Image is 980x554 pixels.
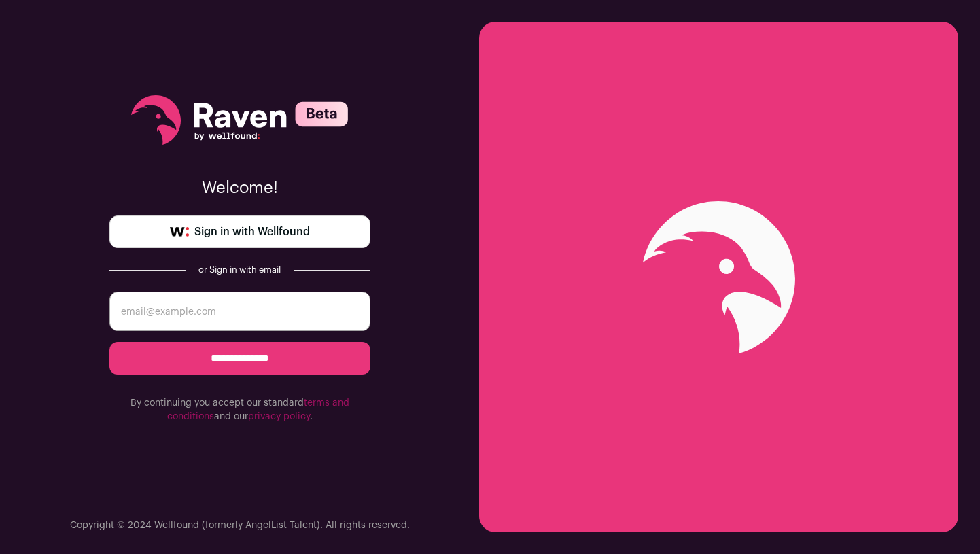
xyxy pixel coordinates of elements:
[109,292,370,331] input: email@example.com
[109,396,370,423] p: By continuing you accept our standard and our .
[170,227,189,237] img: wellfound-symbol-flush-black-fb3c872781a75f747ccb3a119075da62bfe97bd399995f84a933054e44a575c4.png
[248,412,310,421] a: privacy policy
[109,177,370,199] p: Welcome!
[109,215,370,248] a: Sign in with Wellfound
[196,264,283,275] div: or Sign in with email
[194,224,310,240] span: Sign in with Wellfound
[70,519,410,532] p: Copyright © 2024 Wellfound (formerly AngelList Talent). All rights reserved.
